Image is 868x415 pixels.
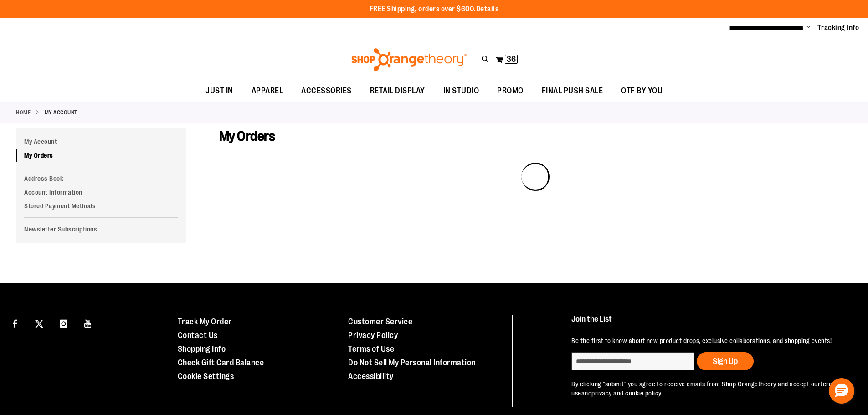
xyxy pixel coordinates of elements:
[571,336,847,345] p: Be the first to know about new product drops, exclusive collaborations, and shopping events!
[370,4,499,15] p: FREE Shipping, orders over $600.
[533,81,612,102] a: FINAL PUSH SALE
[507,55,516,64] span: 36
[178,317,232,326] a: Track My Order
[16,108,31,117] a: Home
[806,23,811,32] button: Account menu
[348,317,412,326] a: Customer Service
[348,358,476,367] a: Do Not Sell My Personal Information
[542,81,603,101] span: FINAL PUSH SALE
[571,352,694,370] input: enter email
[370,81,425,101] span: RETAIL DISPLAY
[713,357,738,366] span: Sign Up
[16,135,186,149] a: My Account
[219,128,275,144] span: My Orders
[16,199,186,213] a: Stored Payment Methods
[350,48,468,71] img: Shop Orangetheory
[571,379,847,398] p: By clicking "submit" you agree to receive emails from Shop Orangetheory and accept our and
[196,81,242,102] a: JUST IN
[443,81,479,101] span: IN STUDIO
[178,372,234,381] a: Cookie Settings
[348,331,398,340] a: Privacy Policy
[16,222,186,236] a: Newsletter Subscriptions
[292,81,361,102] a: ACCESSORIES
[621,81,663,101] span: OTF BY YOU
[476,5,499,13] a: Details
[817,23,859,33] a: Tracking Info
[301,81,352,101] span: ACCESSORIES
[242,81,293,102] a: APPAREL
[252,81,283,101] span: APPAREL
[80,315,96,331] a: Visit our Youtube page
[434,81,488,102] a: IN STUDIO
[348,344,394,354] a: Terms of Use
[697,352,754,370] button: Sign Up
[31,315,47,331] a: Visit our X page
[178,331,218,340] a: Contact Us
[497,81,524,101] span: PROMO
[612,81,672,102] a: OTF BY YOU
[16,172,186,185] a: Address Book
[829,378,854,404] button: Hello, have a question? Let’s chat.
[7,315,23,331] a: Visit our Facebook page
[16,185,186,199] a: Account Information
[591,389,663,397] a: privacy and cookie policy.
[488,81,533,102] a: PROMO
[361,81,434,102] a: RETAIL DISPLAY
[571,315,847,332] h4: Join the List
[56,315,72,331] a: Visit our Instagram page
[178,344,226,354] a: Shopping Info
[16,149,186,162] a: My Orders
[348,372,394,381] a: Accessibility
[45,108,77,117] strong: My Account
[178,358,264,367] a: Check Gift Card Balance
[205,81,233,101] span: JUST IN
[35,320,43,328] img: Twitter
